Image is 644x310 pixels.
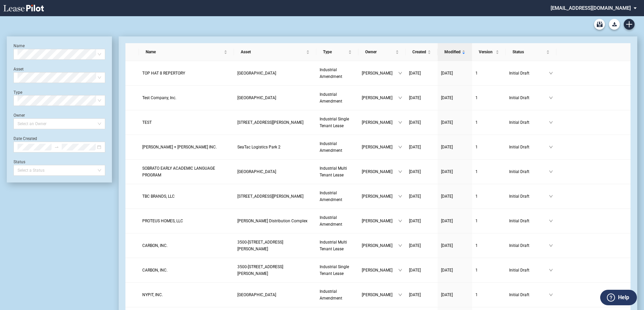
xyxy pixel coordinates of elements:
[316,43,358,61] th: Type
[13,113,25,118] label: Owner
[409,95,421,100] span: [DATE]
[398,244,402,248] span: down
[320,240,347,251] span: Industrial Multi Tenant Lease
[441,145,453,149] span: [DATE]
[237,218,313,224] a: [PERSON_NAME] Distribution Complex
[237,95,276,100] span: Dow Business Center
[237,219,308,223] span: Gale Distribution Complex
[237,291,313,298] a: [GEOGRAPHIC_DATA]
[398,96,402,100] span: down
[441,219,453,223] span: [DATE]
[142,268,168,273] span: CARBON, INC.
[441,120,453,125] span: [DATE]
[320,239,355,252] a: Industrial Multi Tenant Lease
[472,43,506,61] th: Version
[54,145,59,149] span: swap-right
[320,141,342,153] span: Industrial Amendment
[13,136,37,141] label: Date Created
[13,90,22,95] label: Type
[398,120,402,124] span: down
[362,193,398,200] span: [PERSON_NAME]
[358,43,406,61] th: Owner
[142,218,231,224] a: PROTEUS HOMES, LLC
[509,94,549,101] span: Initial Draft
[362,291,398,298] span: [PERSON_NAME]
[600,290,637,305] button: Help
[509,267,549,274] span: Initial Draft
[441,95,453,100] span: [DATE]
[441,267,469,274] a: [DATE]
[320,116,355,129] a: Industrial Single Tenant Lease
[362,242,398,249] span: [PERSON_NAME]
[237,144,313,150] a: SeaTac Logistics Park 2
[237,71,276,76] span: Dow Business Center
[142,219,183,223] span: PROTEUS HOMES, LLC
[142,144,231,150] a: [PERSON_NAME] + [PERSON_NAME] INC.
[237,169,276,174] span: Calaveras Center
[320,289,342,301] span: Industrial Amendment
[237,239,313,252] a: 3500-[STREET_ADDRESS][PERSON_NAME]
[237,193,313,200] a: [STREET_ADDRESS][PERSON_NAME]
[475,242,502,249] a: 1
[549,170,553,174] span: down
[320,117,349,128] span: Industrial Single Tenant Lease
[13,160,25,164] label: Status
[441,242,469,249] a: [DATE]
[320,191,342,202] span: Industrial Amendment
[475,70,502,77] a: 1
[237,292,276,297] span: Kato Business Center
[409,243,421,248] span: [DATE]
[320,166,347,177] span: Industrial Multi Tenant Lease
[475,218,502,224] a: 1
[409,94,434,101] a: [DATE]
[362,168,398,175] span: [PERSON_NAME]
[409,292,421,297] span: [DATE]
[441,218,469,224] a: [DATE]
[409,145,421,149] span: [DATE]
[398,170,402,174] span: down
[237,263,313,277] a: 3500-[STREET_ADDRESS][PERSON_NAME]
[54,145,59,149] span: to
[320,140,355,154] a: Industrial Amendment
[444,49,461,55] span: Modified
[438,43,472,61] th: Modified
[409,169,421,174] span: [DATE]
[320,214,355,228] a: Industrial Amendment
[509,193,549,200] span: Initial Draft
[549,268,553,272] span: down
[549,219,553,223] span: down
[549,194,553,198] span: down
[441,292,453,297] span: [DATE]
[441,243,453,248] span: [DATE]
[549,96,553,100] span: down
[362,94,398,101] span: [PERSON_NAME]
[441,291,469,298] a: [DATE]
[475,94,502,101] a: 1
[509,168,549,175] span: Initial Draft
[506,43,556,61] th: Status
[475,292,478,297] span: 1
[142,165,231,178] a: SOBRATO EARLY ACADEMIC LANGUAGE PROGRAM
[13,44,25,48] label: Name
[409,119,434,126] a: [DATE]
[237,194,303,199] span: 100 Anderson Avenue
[142,120,152,125] span: TEST
[237,168,313,175] a: [GEOGRAPHIC_DATA]
[320,263,355,277] a: Industrial Single Tenant Lease
[320,66,355,80] a: Industrial Amendment
[409,194,421,199] span: [DATE]
[409,193,434,200] a: [DATE]
[479,49,494,55] span: Version
[320,215,342,227] span: Industrial Amendment
[139,43,234,61] th: Name
[409,242,434,249] a: [DATE]
[441,193,469,200] a: [DATE]
[509,70,549,77] span: Initial Draft
[320,165,355,178] a: Industrial Multi Tenant Lease
[509,242,549,249] span: Initial Draft
[398,219,402,223] span: down
[365,49,394,55] span: Owner
[475,291,502,298] a: 1
[237,94,313,101] a: [GEOGRAPHIC_DATA]
[475,267,502,274] a: 1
